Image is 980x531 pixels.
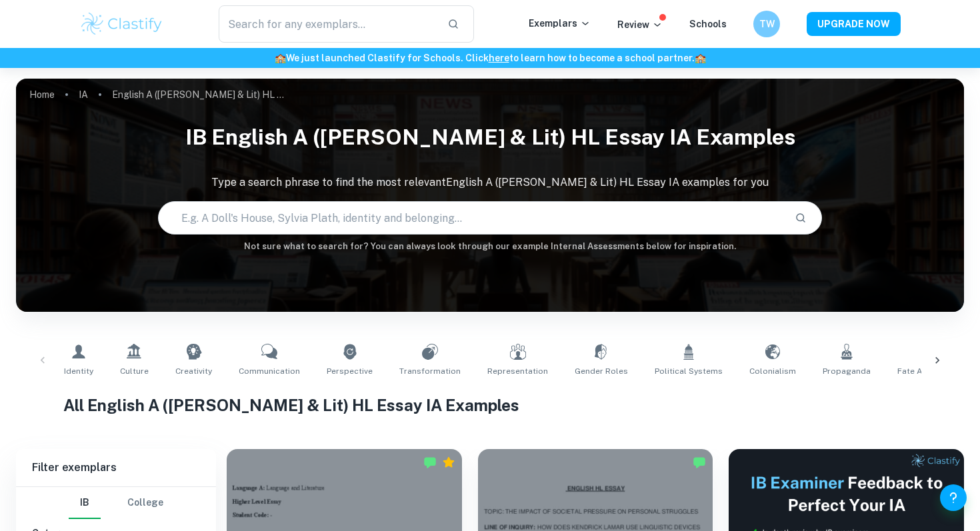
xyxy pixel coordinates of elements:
[487,365,548,377] span: Representation
[695,53,706,63] span: 🏫
[16,175,964,191] p: Type a search phrase to find the most relevant English A ([PERSON_NAME] & Lit) HL Essay IA exampl...
[575,365,628,377] span: Gender Roles
[239,365,300,377] span: Communication
[655,365,723,377] span: Political Systems
[617,17,663,32] p: Review
[489,53,509,63] a: here
[16,449,216,486] h6: Filter exemplars
[749,365,796,377] span: Colonialism
[29,85,55,104] a: Home
[327,365,373,377] span: Perspective
[807,12,901,36] button: UPGRADE NOW
[789,207,812,229] button: Search
[897,365,963,377] span: Fate and Destiny
[63,393,917,417] h1: All English A ([PERSON_NAME] & Lit) HL Essay IA Examples
[64,365,93,377] span: Identity
[79,11,164,37] img: Clastify logo
[823,365,871,377] span: Propaganda
[529,16,591,31] p: Exemplars
[753,11,780,37] button: TW
[16,240,964,253] h6: Not sure what to search for? You can always look through our example Internal Assessments below f...
[423,456,437,469] img: Marked
[69,487,101,519] button: IB
[693,456,706,469] img: Marked
[112,87,285,102] p: English A ([PERSON_NAME] & Lit) HL Essay
[16,116,964,159] h1: IB English A ([PERSON_NAME] & Lit) HL Essay IA examples
[399,365,461,377] span: Transformation
[442,456,455,469] div: Premium
[159,199,783,237] input: E.g. A Doll's House, Sylvia Plath, identity and belonging...
[79,85,88,104] a: IA
[275,53,286,63] span: 🏫
[175,365,212,377] span: Creativity
[940,484,967,511] button: Help and Feedback
[120,365,149,377] span: Culture
[689,19,727,29] a: Schools
[69,487,163,519] div: Filter type choice
[219,5,437,43] input: Search for any exemplars...
[127,487,163,519] button: College
[3,51,977,65] h6: We just launched Clastify for Schools. Click to learn how to become a school partner.
[759,17,775,31] h6: TW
